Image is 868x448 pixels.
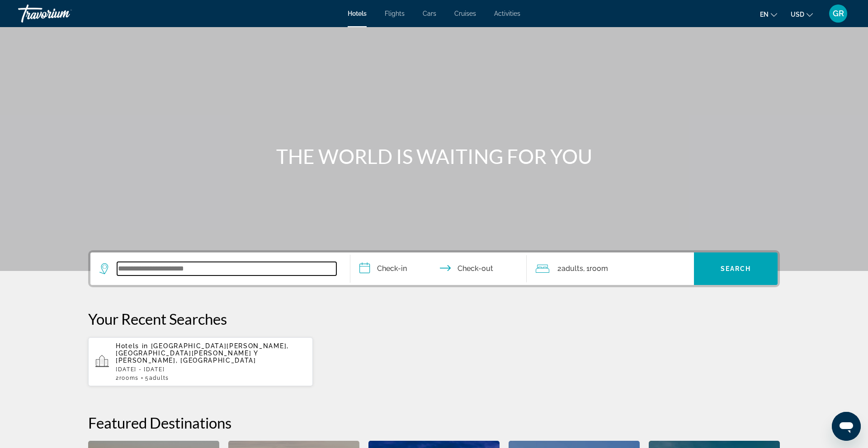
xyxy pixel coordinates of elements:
[18,2,108,25] a: Travorium
[721,265,751,272] span: Search
[557,262,583,275] span: 2
[149,375,169,381] span: Adults
[760,8,777,21] button: Change language
[145,375,169,381] span: 5
[494,10,520,17] a: Activities
[561,264,583,273] span: Adults
[119,375,139,381] span: rooms
[116,366,306,373] p: [DATE] - [DATE]
[90,252,778,285] div: Search widget
[791,11,804,18] span: USD
[88,337,313,387] button: Hotels in [GEOGRAPHIC_DATA][PERSON_NAME], [GEOGRAPHIC_DATA][PERSON_NAME] Y [PERSON_NAME], [GEOGRA...
[348,10,367,17] a: Hotels
[791,8,813,21] button: Change currency
[116,342,289,364] span: [GEOGRAPHIC_DATA][PERSON_NAME], [GEOGRAPHIC_DATA][PERSON_NAME] Y [PERSON_NAME], [GEOGRAPHIC_DATA]
[694,252,778,285] button: Search
[116,342,148,350] span: Hotels in
[760,11,769,18] span: en
[350,252,527,285] button: Check in and out dates
[833,9,844,18] span: GR
[264,145,604,168] h1: THE WORLD IS WAITING FOR YOU
[385,10,405,17] a: Flights
[454,10,476,17] a: Cruises
[832,412,861,441] iframe: Button to launch messaging window
[590,264,608,273] span: Room
[527,252,694,285] button: Travelers: 2 adults, 0 children
[88,310,780,328] p: Your Recent Searches
[826,4,850,23] button: User Menu
[583,262,608,275] span: , 1
[116,375,139,381] span: 2
[423,10,436,17] a: Cars
[88,414,780,432] h2: Featured Destinations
